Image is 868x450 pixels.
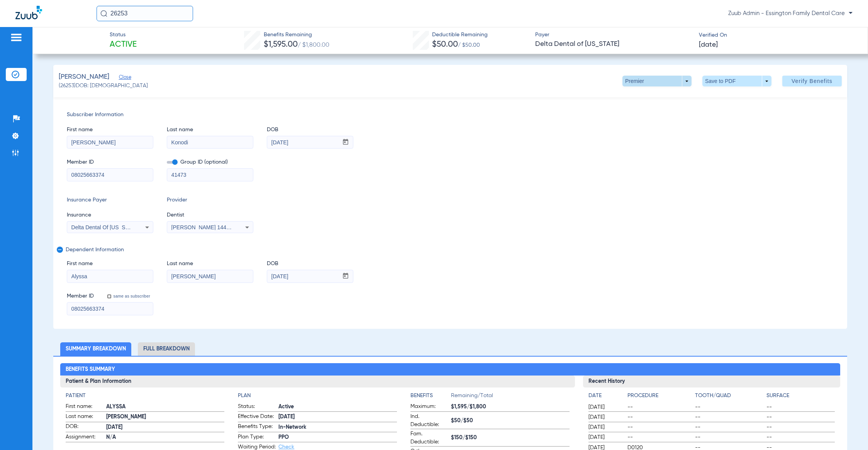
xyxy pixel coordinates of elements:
span: ALYSSA [106,403,225,411]
span: / $50.00 [458,42,480,48]
li: Full Breakdown [138,342,195,356]
span: [DATE] [588,403,621,411]
span: -- [766,423,835,431]
span: Dentist [167,211,253,219]
span: [DATE] [278,413,397,421]
span: (26253) DOB: [DEMOGRAPHIC_DATA] [59,82,148,90]
span: Close [119,74,126,82]
span: Active [110,39,137,50]
h4: Benefits [410,392,451,400]
img: hamburger-icon [10,33,22,42]
label: same as subscriber [112,293,151,299]
span: First name: [66,403,103,412]
button: Premier [622,76,692,86]
span: DOB: [66,423,103,432]
span: Insurance Payer [67,196,153,204]
span: Active [278,403,397,411]
span: -- [766,403,835,411]
span: Ind. Deductible: [410,413,448,429]
span: Plan Type: [238,433,276,442]
span: Verify Benefits [792,78,832,84]
h4: Tooth/Quad [695,392,764,400]
app-breakdown-title: Benefits [410,392,451,403]
app-breakdown-title: Surface [766,392,835,403]
span: Last name [167,260,253,268]
span: DOB [267,260,353,268]
button: Save to PDF [702,76,771,86]
span: [PERSON_NAME] [59,72,109,82]
span: Member ID [67,292,94,300]
h3: Recent History [583,376,841,388]
span: -- [627,413,692,421]
span: -- [695,423,764,431]
span: Member ID [67,158,153,166]
span: Dependent Information [66,247,832,253]
img: Zuub Logo [15,6,42,19]
span: DOB [267,126,353,134]
span: -- [695,403,764,411]
span: First name [67,260,153,268]
li: Summary Breakdown [60,342,131,356]
span: Last name: [66,413,103,422]
span: [PERSON_NAME] 1447743455 [171,224,248,230]
app-breakdown-title: Procedure [627,392,692,403]
span: Status: [238,403,276,412]
h4: Patient [66,392,225,400]
span: Benefits Remaining [264,31,329,39]
h4: Date [588,392,621,400]
span: Last name [167,126,253,134]
span: $50/$50 [451,417,570,425]
span: Delta Dental Of [US_STATE] [71,224,140,230]
span: Group ID (optional) [167,158,253,166]
span: Insurance [67,211,153,219]
span: -- [627,403,692,411]
span: Effective Date: [238,413,276,422]
span: $1,595/$1,800 [451,403,570,411]
span: Fam. Deductible: [410,430,448,446]
img: Search Icon [100,10,107,17]
span: -- [627,423,692,431]
span: [DATE] [588,423,621,431]
span: In-Network [278,423,397,431]
span: Provider [167,196,253,204]
span: Subscriber Information [67,111,834,119]
span: [DATE] [699,40,718,50]
app-breakdown-title: Date [588,392,621,403]
h4: Procedure [627,392,692,400]
h3: Patient & Plan Information [60,376,575,388]
button: Open calendar [338,136,353,149]
span: / $1,800.00 [298,42,329,48]
span: Benefits Type: [238,423,276,432]
h2: Benefits Summary [60,363,841,376]
span: $50.00 [432,41,458,49]
input: Search for patients [97,6,193,21]
span: Payer [535,31,692,39]
span: First name [67,126,153,134]
span: Status [110,31,137,39]
span: -- [695,413,764,421]
span: -- [627,433,692,441]
span: [PERSON_NAME] [106,413,225,421]
h4: Surface [766,392,835,400]
span: $150/$150 [451,434,570,442]
span: Remaining/Total [451,392,570,403]
mat-icon: remove [57,247,61,256]
span: -- [766,413,835,421]
span: $1,595.00 [264,41,298,49]
span: Zuub Admin - Essington Family Dental Care [728,10,853,17]
span: Verified On [699,31,856,39]
span: Delta Dental of [US_STATE] [535,39,692,49]
span: N/A [106,433,225,442]
span: [DATE] [588,433,621,441]
span: [DATE] [588,413,621,421]
app-breakdown-title: Tooth/Quad [695,392,764,403]
span: Assignment: [66,433,103,442]
span: [DATE] [106,423,225,431]
h4: Plan [238,392,397,400]
span: -- [695,433,764,441]
span: Maximum: [410,403,448,412]
span: Deductible Remaining [432,31,488,39]
button: Open calendar [338,270,353,283]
